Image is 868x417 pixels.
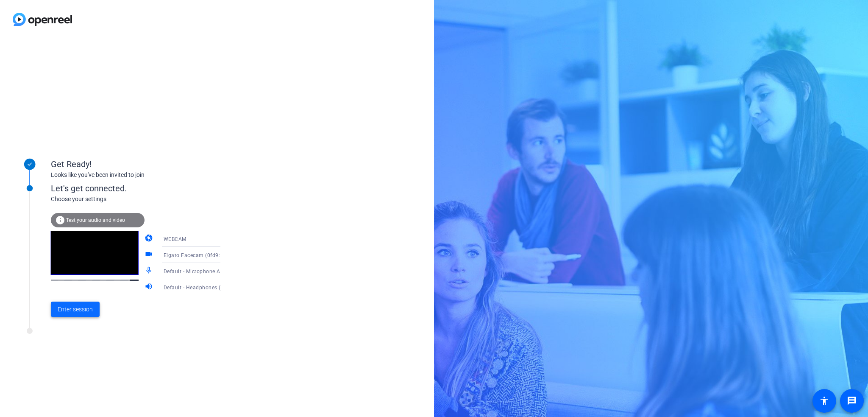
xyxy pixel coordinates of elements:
span: Test your audio and video [66,217,125,223]
mat-icon: videocam [145,250,155,260]
mat-icon: message [847,396,857,406]
span: Enter session [58,305,93,314]
div: Looks like you've been invited to join [51,171,220,179]
span: Elgato Facecam (0fd9:0078) [164,252,235,258]
span: Default - Headphones (Jabra Evolve2 85) [164,284,266,291]
div: Get Ready! [51,158,220,171]
button: Enter session [51,302,100,317]
mat-icon: volume_up [145,282,155,292]
mat-icon: mic_none [145,266,155,276]
div: Choose your settings [51,195,238,204]
span: WEBCAM [164,236,186,242]
mat-icon: camera [145,234,155,244]
mat-icon: accessibility [819,396,829,406]
span: Default - Microphone Array (2- Intel® Smart Sound Technologie für digitale Mikrofone) [164,268,377,274]
mat-icon: info [55,215,65,225]
div: Let's get connected. [51,182,238,195]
